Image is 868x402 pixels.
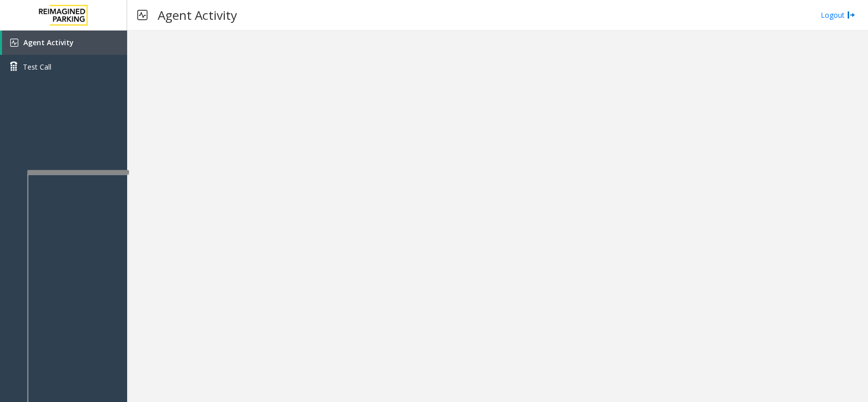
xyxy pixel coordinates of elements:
[137,3,147,27] img: pageIcon
[847,10,855,20] img: logout
[821,10,855,20] a: Logout
[2,30,127,55] a: Agent Activity
[23,61,51,72] span: Test Call
[153,3,242,27] h3: Agent Activity
[23,38,74,47] span: Agent Activity
[10,39,18,47] img: 'icon'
